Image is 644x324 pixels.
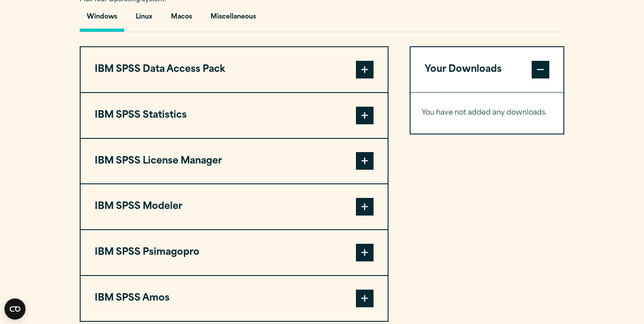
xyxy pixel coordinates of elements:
[81,93,388,138] button: IBM SPSS Statistics
[411,47,563,92] button: Your Downloads
[81,276,388,321] button: IBM SPSS Amos
[81,184,388,229] button: IBM SPSS Modeler
[422,107,552,119] p: You have not added any downloads.
[4,298,26,320] button: Open CMP widget
[81,47,388,92] button: IBM SPSS Data Access Pack
[80,7,124,32] button: Windows
[81,230,388,275] button: IBM SPSS Psimagopro
[81,139,388,184] button: IBM SPSS License Manager
[164,7,199,32] button: Macos
[411,92,563,134] div: Your Downloads
[129,7,159,32] button: Linux
[204,7,263,32] button: Miscellaneous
